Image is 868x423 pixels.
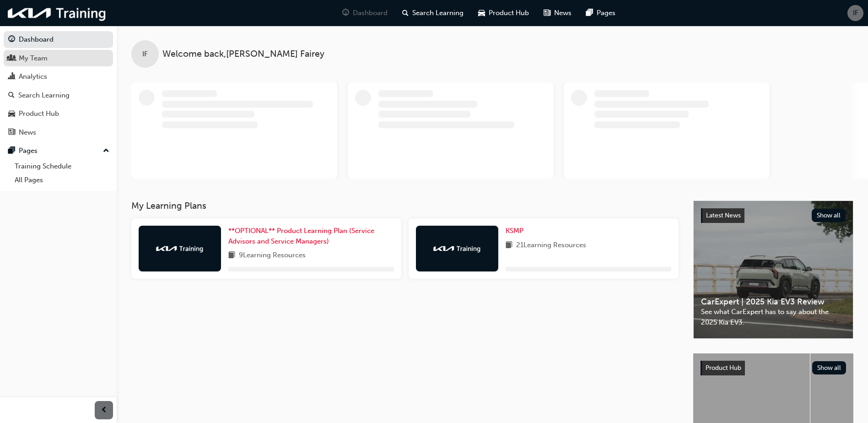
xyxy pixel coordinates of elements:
span: Dashboard [353,8,388,18]
a: All Pages [11,173,113,187]
span: up-icon [103,145,109,157]
span: book-icon [506,240,512,251]
span: See what CarExpert has to say about the 2025 Kia EV3. [701,307,846,327]
button: IF [847,5,863,21]
a: car-iconProduct Hub [471,4,536,22]
span: Product Hub [706,364,741,372]
a: Product Hub [4,105,113,122]
span: Product Hub [489,8,529,18]
div: My Team [19,53,48,64]
a: Dashboard [4,31,113,48]
div: Product Hub [19,108,59,119]
a: Training Schedule [11,159,113,174]
span: car-icon [478,7,485,19]
span: Search Learning [412,8,464,18]
span: CarExpert | 2025 Kia EV3 Review [701,297,846,307]
span: chart-icon [8,73,15,81]
button: Show all [812,209,846,222]
button: DashboardMy TeamAnalyticsSearch LearningProduct HubNews [4,29,113,142]
a: pages-iconPages [579,4,623,22]
span: news-icon [544,7,550,19]
span: IF [142,49,148,60]
a: News [4,124,113,141]
span: prev-icon [101,405,108,416]
span: search-icon [402,7,409,19]
img: kia-training [432,244,482,253]
span: book-icon [228,250,235,261]
div: Search Learning [18,90,70,101]
span: news-icon [8,129,15,137]
span: car-icon [8,110,15,118]
span: pages-icon [8,147,15,155]
button: Pages [4,142,113,159]
span: search-icon [8,92,15,100]
span: 21 Learning Resources [516,240,586,251]
a: Latest NewsShow allCarExpert | 2025 Kia EV3 ReviewSee what CarExpert has to say about the 2025 Ki... [693,201,853,339]
a: Analytics [4,68,113,85]
a: search-iconSearch Learning [395,4,471,22]
span: Welcome back , [PERSON_NAME] Fairey [162,49,324,60]
span: guage-icon [342,7,349,19]
a: guage-iconDashboard [335,4,395,22]
a: Latest NewsShow all [701,208,846,223]
span: Pages [597,8,615,18]
div: News [19,127,36,138]
a: news-iconNews [536,4,579,22]
span: **OPTIONAL** Product Learning Plan (Service Advisors and Service Managers) [228,227,374,245]
span: pages-icon [586,7,593,19]
span: KSMP [506,227,523,235]
img: kia-training [155,244,205,253]
h3: My Learning Plans [131,201,679,211]
a: KSMP [506,226,527,236]
a: Search Learning [4,87,113,104]
a: Product HubShow all [701,361,846,375]
img: kia-training [5,4,110,22]
a: **OPTIONAL** Product Learning Plan (Service Advisors and Service Managers) [228,226,394,246]
span: IF [853,8,858,18]
span: guage-icon [8,36,15,44]
span: Latest News [706,211,741,219]
div: Pages [19,146,38,156]
a: My Team [4,50,113,67]
div: Analytics [19,71,47,82]
span: people-icon [8,54,15,63]
span: 9 Learning Resources [239,250,306,261]
span: News [554,8,571,18]
button: Show all [812,361,846,374]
